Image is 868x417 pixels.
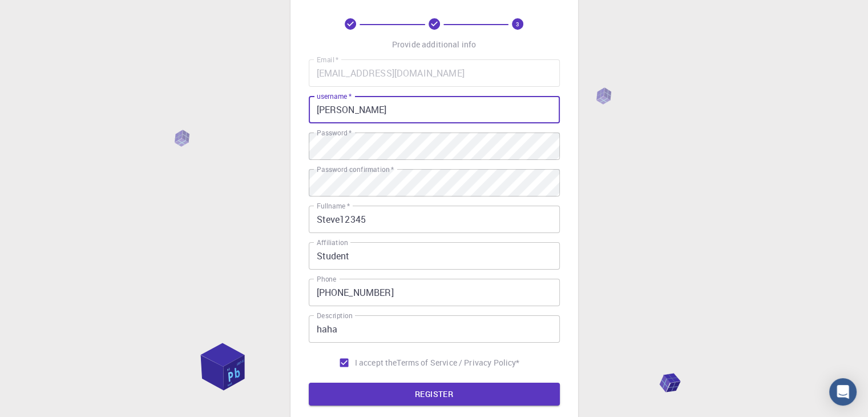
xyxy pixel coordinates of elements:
text: 3 [516,20,519,28]
label: username [317,91,352,101]
p: Terms of Service / Privacy Policy * [397,357,519,368]
label: Affiliation [317,238,348,247]
span: I accept the [355,357,397,368]
a: Terms of Service / Privacy Policy* [397,357,519,368]
label: Password [317,128,352,138]
label: Fullname [317,201,350,211]
p: Provide additional info [392,39,476,50]
label: Phone [317,274,336,284]
label: Email [317,55,338,65]
label: Description [317,311,353,320]
div: Open Intercom Messenger [829,378,857,406]
label: Password confirmation [317,165,394,174]
button: REGISTER [309,383,560,406]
